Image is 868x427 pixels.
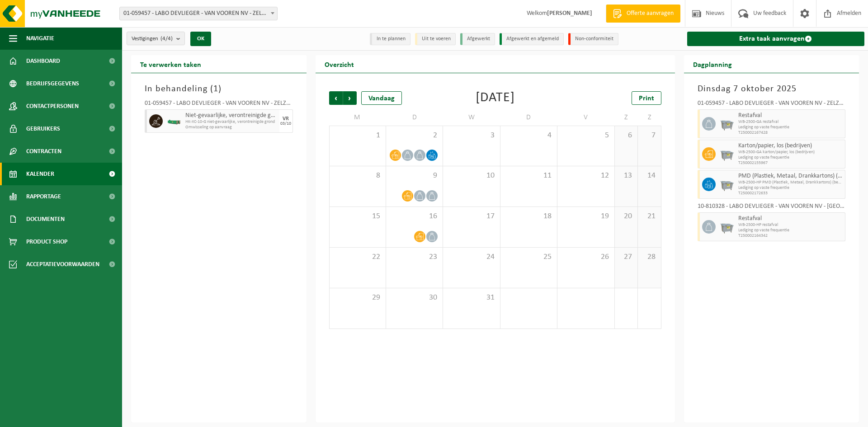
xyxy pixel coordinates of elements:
span: 31 [448,293,495,303]
span: Lediging op vaste frequentie [738,185,843,191]
span: 21 [642,211,656,221]
span: 4 [505,131,552,141]
span: Bedrijfsgegevens [26,72,79,95]
span: 17 [448,211,495,221]
span: Kalender [26,163,54,185]
span: 26 [562,252,609,262]
img: WB-2500-GAL-GY-01 [720,178,734,191]
td: D [386,109,443,126]
h2: Overzicht [316,55,363,73]
span: 10 [448,171,495,181]
span: Vestigingen [132,32,173,46]
li: In te plannen [370,33,410,45]
span: Lediging op vaste frequentie [738,228,843,233]
span: T250002172633 [738,191,843,196]
span: 6 [619,131,633,141]
span: WB-2500-GA karton/papier, los (bedrijven) [738,150,843,155]
div: VR [283,116,289,122]
span: 9 [391,171,438,181]
span: 20 [619,211,633,221]
span: Lediging op vaste frequentie [738,125,843,130]
span: Omwisseling op aanvraag [185,125,277,130]
count: (4/4) [160,36,173,42]
span: Print [639,95,654,102]
span: Documenten [26,208,65,230]
span: 5 [562,131,609,141]
div: 01-059457 - LABO DEVLIEGER - VAN VOOREN NV - ZELZATE [698,100,846,109]
span: Acceptatievoorwaarden [26,253,99,276]
span: WB-2500-GA restafval [738,119,843,125]
span: Lediging op vaste frequentie [738,155,843,160]
span: HK-XC-10-G niet-gevaarlijke, verontreinigde grond [185,119,277,125]
span: WB-2500-HP PMD (Plastiek, Metaal, Drankkartons) (bedrijven) [738,180,843,185]
span: 23 [391,252,438,262]
a: Offerte aanvragen [606,5,680,23]
h3: Dinsdag 7 oktober 2025 [698,82,846,96]
div: 10-810328 - LABO DEVLIEGER - VAN VOOREN NV - [GEOGRAPHIC_DATA] [698,203,846,212]
span: 12 [562,171,609,181]
span: Contactpersonen [26,95,79,117]
h2: Te verwerken taken [131,55,210,73]
div: 03/10 [280,122,291,126]
a: Extra taak aanvragen [687,32,865,46]
span: 8 [334,171,381,181]
button: OK [190,32,211,46]
span: 28 [642,252,656,262]
td: D [500,109,557,126]
span: T250002164342 [738,233,843,239]
li: Non-conformiteit [568,33,618,45]
h3: In behandeling ( ) [145,82,293,96]
span: Restafval [738,215,843,222]
span: 14 [642,171,656,181]
span: Product Shop [26,230,67,253]
span: Volgende [343,91,357,105]
td: W [443,109,500,126]
li: Uit te voeren [415,33,456,45]
td: M [329,109,386,126]
iframe: chat widget [5,407,151,427]
span: Gebruikers [26,117,60,140]
span: 24 [448,252,495,262]
img: WB-2500-GAL-GY-01 [720,117,734,131]
span: Vorige [329,91,343,105]
span: Rapportage [26,185,61,208]
div: Vandaag [361,91,402,105]
span: Offerte aanvragen [624,9,676,18]
span: Karton/papier, los (bedrijven) [738,142,843,150]
span: PMD (Plastiek, Metaal, Drankkartons) (bedrijven) [738,173,843,180]
span: Contracten [26,140,61,163]
a: Print [632,91,661,105]
span: 1 [213,84,218,94]
span: 29 [334,293,381,303]
img: HK-XC-10-GN-00 [167,118,181,125]
div: 01-059457 - LABO DEVLIEGER - VAN VOOREN NV - ZELZATE [145,100,293,109]
td: V [557,109,614,126]
button: Vestigingen(4/4) [127,32,185,45]
span: 30 [391,293,438,303]
span: Dashboard [26,50,60,72]
span: 11 [505,171,552,181]
td: Z [638,109,661,126]
span: Restafval [738,112,843,119]
span: T250002155967 [738,160,843,166]
span: 13 [619,171,633,181]
span: 16 [391,211,438,221]
span: 22 [334,252,381,262]
span: 25 [505,252,552,262]
td: Z [615,109,638,126]
span: 27 [619,252,633,262]
span: 15 [334,211,381,221]
span: 3 [448,131,495,141]
strong: [PERSON_NAME] [547,10,592,17]
span: 2 [391,131,438,141]
img: WB-2500-GAL-GY-01 [720,220,734,234]
h2: Dagplanning [684,55,741,73]
div: [DATE] [476,91,515,105]
span: 01-059457 - LABO DEVLIEGER - VAN VOOREN NV - ZELZATE [119,7,278,20]
img: WB-2500-GAL-GY-01 [720,147,734,161]
li: Afgewerkt [460,33,495,45]
span: 1 [334,131,381,141]
span: T250002167428 [738,130,843,136]
span: 19 [562,211,609,221]
span: 01-059457 - LABO DEVLIEGER - VAN VOOREN NV - ZELZATE [120,7,277,20]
